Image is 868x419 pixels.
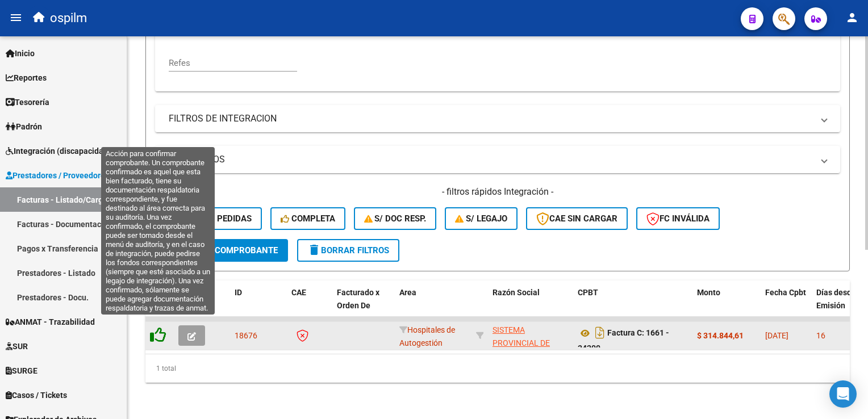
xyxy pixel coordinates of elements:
[364,213,427,224] span: S/ Doc Resp.
[816,288,856,310] span: Días desde Emisión
[636,207,720,230] button: FC Inválida
[697,288,720,297] span: Monto
[307,245,389,255] span: Borrar Filtros
[573,280,692,330] datatable-header-cell: CPBT
[165,245,278,255] span: Buscar Comprobante
[291,288,306,297] span: CAE
[354,207,437,230] button: S/ Doc Resp.
[155,105,840,132] mat-expansion-panel-header: FILTROS DE INTEGRACION
[812,280,863,330] datatable-header-cell: Días desde Emisión
[307,243,321,257] mat-icon: delete
[445,207,518,230] button: S/ legajo
[646,213,710,224] span: FC Inválida
[6,120,42,133] span: Padrón
[488,280,573,330] datatable-header-cell: Razón Social
[155,239,288,262] button: Buscar Comprobante
[399,288,416,297] span: Area
[765,288,806,297] span: Fecha Cpbt
[169,153,813,166] mat-panel-title: MAS FILTROS
[578,329,669,353] strong: Factura C: 1661 - 34200
[337,288,379,310] span: Facturado x Orden De
[592,324,607,342] i: Descargar documento
[6,340,28,353] span: SUR
[155,207,262,230] button: Conf. no pedidas
[6,169,109,182] span: Prestadores / Proveedores
[281,213,335,224] span: Completa
[297,239,399,262] button: Borrar Filtros
[6,389,67,401] span: Casos / Tickets
[155,186,840,198] h4: - filtros rápidos Integración -
[9,11,23,24] mat-icon: menu
[287,280,332,330] datatable-header-cell: CAE
[761,280,812,330] datatable-header-cell: Fecha Cpbt
[6,316,95,328] span: ANMAT - Trazabilidad
[230,280,287,330] datatable-header-cell: ID
[697,331,744,340] strong: $ 314.844,61
[332,280,395,330] datatable-header-cell: Facturado x Orden De
[493,288,540,297] span: Razón Social
[395,280,471,330] datatable-header-cell: Area
[235,331,257,340] span: 18676
[145,354,850,383] div: 1 total
[50,6,87,31] span: ospilm
[845,11,859,24] mat-icon: person
[578,288,598,297] span: CPBT
[816,331,825,340] span: 16
[6,96,49,108] span: Tesorería
[270,207,345,230] button: Completa
[493,324,569,347] div: 30691822849
[829,380,857,408] div: Open Intercom Messenger
[765,331,788,340] span: [DATE]
[455,213,507,224] span: S/ legajo
[526,207,628,230] button: CAE SIN CARGAR
[399,325,455,347] span: Hospitales de Autogestión
[6,145,111,157] span: Integración (discapacidad)
[692,280,761,330] datatable-header-cell: Monto
[6,364,37,377] span: SURGE
[155,146,840,173] mat-expansion-panel-header: MAS FILTROS
[165,243,179,257] mat-icon: search
[493,325,550,361] span: SISTEMA PROVINCIAL DE SALUD
[235,288,242,297] span: ID
[6,72,47,84] span: Reportes
[6,47,35,60] span: Inicio
[165,213,252,224] span: Conf. no pedidas
[536,213,617,224] span: CAE SIN CARGAR
[169,112,813,125] mat-panel-title: FILTROS DE INTEGRACION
